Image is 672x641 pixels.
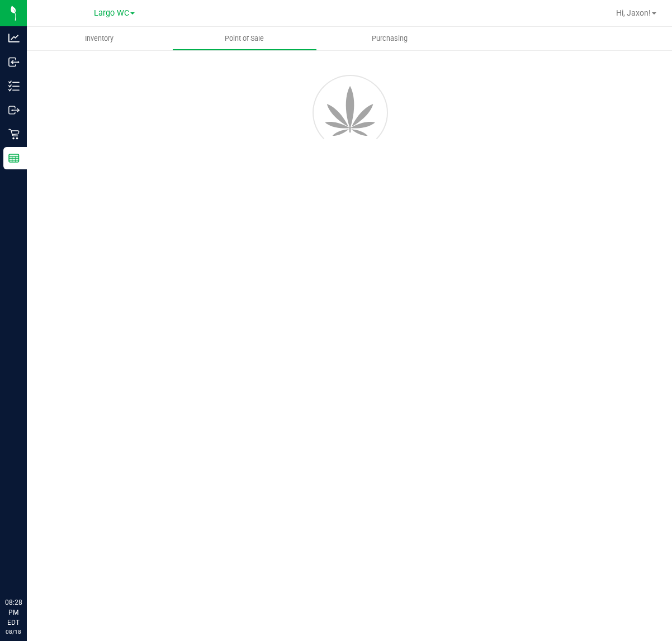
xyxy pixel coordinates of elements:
span: Largo WC [94,8,129,18]
inline-svg: Reports [8,153,20,164]
span: Inventory [70,34,129,44]
inline-svg: Inventory [8,80,20,92]
inline-svg: Inbound [8,56,20,68]
p: 08:28 PM EDT [5,597,22,628]
span: Purchasing [357,34,423,44]
inline-svg: Retail [8,129,20,140]
a: Purchasing [317,27,462,50]
inline-svg: Outbound [8,105,20,116]
span: Point of Sale [210,34,279,44]
a: Inventory [27,27,172,50]
a: Point of Sale [172,27,318,50]
p: 08/18 [5,628,22,636]
span: Hi, Jaxon! [616,8,651,17]
inline-svg: Analytics [8,32,20,44]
